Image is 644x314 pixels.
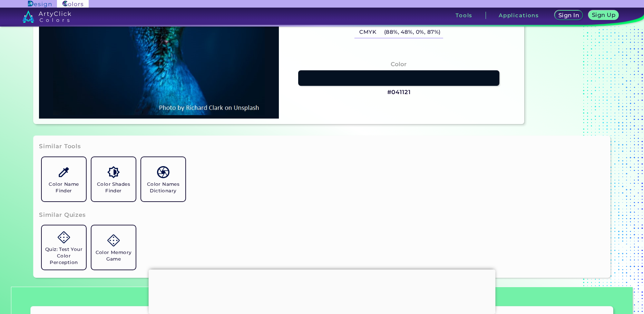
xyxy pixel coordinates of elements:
h5: Color Names Dictionary [144,181,183,194]
img: logo_artyclick_colors_white.svg [22,10,71,23]
h5: Color Shades Finder [94,181,133,194]
iframe: Advertisement [149,270,496,312]
h3: Tools [456,13,472,18]
h5: Sign Up [593,12,614,18]
img: icon_color_names_dictionary.svg [157,166,169,178]
img: ArtyClick Design logo [28,1,51,7]
h3: Applications [499,13,539,18]
img: icon_game.svg [58,231,70,243]
img: icon_color_name_finder.svg [58,166,70,178]
a: Color Shades Finder [89,154,138,204]
a: Sign In [556,11,582,20]
img: icon_game.svg [107,234,119,246]
h3: Similar Quizes [39,211,86,219]
h5: Color Memory Game [94,249,133,262]
a: Color Names Dictionary [138,154,188,204]
h5: (88%, 48%, 0%, 87%) [381,27,443,38]
a: Color Name Finder [39,154,89,204]
h5: Color Name Finder [45,181,83,194]
h5: Sign In [559,13,578,18]
h4: Color [391,59,407,69]
h3: Similar Tools [39,142,81,151]
a: Color Memory Game [89,223,138,272]
img: icon_color_shades.svg [107,166,119,178]
a: Quiz: Test Your Color Perception [39,223,89,272]
h3: #041121 [387,88,411,97]
a: Sign Up [590,11,617,20]
h5: CMYK [354,27,381,38]
h5: Quiz: Test Your Color Perception [45,246,83,266]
